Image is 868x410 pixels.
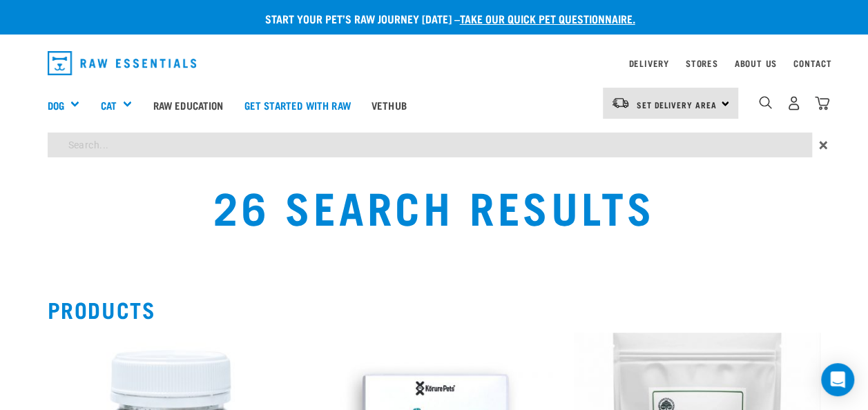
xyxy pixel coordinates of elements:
a: Delivery [628,61,668,66]
a: Stores [686,61,718,66]
a: Contact [793,61,832,66]
span: × [819,133,828,157]
input: Search... [48,133,812,157]
a: Get started with Raw [234,77,361,133]
nav: dropdown navigation [37,46,832,81]
h1: 26 Search Results [170,181,699,231]
img: user.png [787,96,801,110]
a: Dog [48,97,64,113]
img: van-moving.png [611,97,630,109]
a: About Us [734,61,776,66]
a: Raw Education [142,77,233,133]
span: Set Delivery Area [637,102,717,107]
a: Vethub [361,77,417,133]
div: Open Intercom Messenger [821,363,854,396]
img: Raw Essentials Logo [48,51,197,75]
img: home-icon-1@2x.png [759,96,772,109]
h2: Products [48,297,821,322]
a: take our quick pet questionnaire. [460,15,635,21]
a: Cat [100,97,116,113]
img: home-icon@2x.png [815,96,829,110]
